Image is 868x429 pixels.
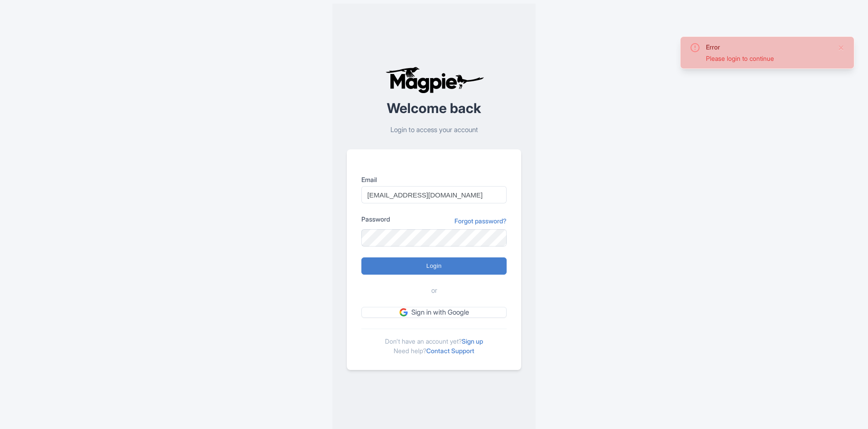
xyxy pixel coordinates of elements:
[361,307,507,318] a: Sign in with Google
[426,347,474,355] a: Contact Support
[361,175,507,184] label: Email
[383,66,485,94] img: logo-ab69f6fb50320c5b225c76a69d11143b.png
[431,286,437,296] span: or
[361,186,507,203] input: you@example.com
[361,257,507,275] input: Login
[347,125,521,135] p: Login to access your account
[706,54,830,63] div: Please login to continue
[454,216,507,226] a: Forgot password?
[462,337,483,345] a: Sign up
[706,42,830,52] div: Error
[361,214,390,224] label: Password
[361,329,507,355] div: Don't have an account yet? Need help?
[399,308,408,316] img: google.svg
[347,101,521,116] h2: Welcome back
[838,42,845,53] button: Close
